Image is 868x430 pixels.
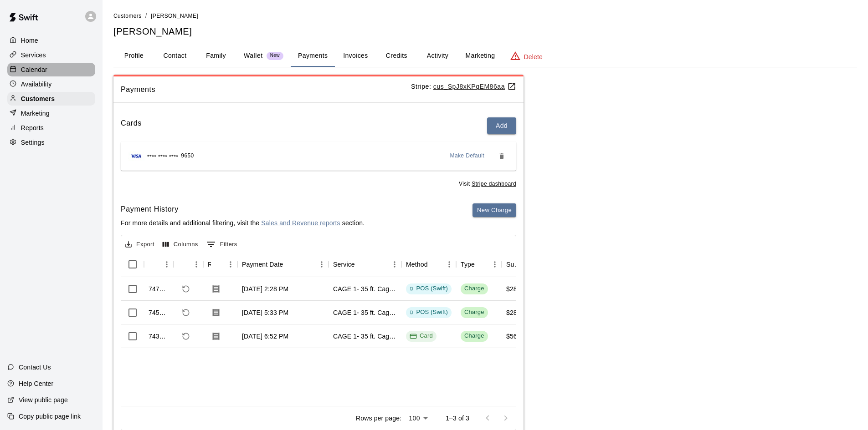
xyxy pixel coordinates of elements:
p: Home [21,36,38,45]
li: / [145,11,147,20]
button: Menu [388,258,401,271]
button: Contact [154,45,195,67]
p: Availability [21,80,52,89]
p: Delete [524,52,543,61]
a: Calendar [7,63,95,76]
div: POS (Swift) [410,284,448,293]
p: 1–3 of 3 [446,414,469,423]
button: Sort [355,258,368,271]
div: Charge [464,308,484,317]
button: Show filters [204,237,240,252]
div: POS (Swift) [410,308,448,317]
p: Calendar [21,65,47,74]
button: Menu [442,258,456,271]
div: Aug 8, 2025, 5:33 PM [242,308,288,317]
span: Make Default [450,152,485,161]
button: Download Receipt [208,304,224,321]
div: 743990 [149,332,169,341]
div: CAGE 1- 35 ft. Cage w/ Manual Feed Hack Attack- Baseball [333,308,397,317]
a: Settings [7,136,95,149]
span: Refund payment [178,281,194,297]
p: Reports [21,123,44,132]
button: Download Receipt [208,281,224,297]
div: Charge [464,284,484,293]
a: Home [7,34,95,47]
div: Service [329,252,401,277]
div: Card [410,332,433,340]
button: Menu [160,258,174,271]
div: Payment Date [237,252,329,277]
div: Refund [174,252,203,277]
div: CAGE 1- 35 ft. Cage w/ Manual Feed Hack Attack- Baseball [333,284,397,293]
span: Visit [459,180,516,189]
a: Customers [7,92,95,106]
button: Menu [224,258,237,271]
div: Aug 10, 2025, 2:28 PM [242,284,288,293]
a: Marketing [7,106,95,120]
button: Sort [211,258,224,271]
button: Profile [113,45,154,67]
div: 747839 [149,284,169,293]
span: Refund payment [178,305,194,320]
button: Menu [190,258,203,271]
div: Aug 7, 2025, 6:52 PM [242,332,288,341]
span: [PERSON_NAME] [151,13,198,19]
a: cus_SpJ8xKPqEM86aa [433,83,516,90]
p: Copy public page link [19,412,81,421]
button: Family [195,45,236,67]
div: Type [461,252,475,277]
button: New Charge [473,203,516,218]
button: Credits [376,45,417,67]
h6: Cards [121,117,142,134]
span: Refund payment [178,329,194,344]
button: Export [123,238,157,252]
p: Help Center [19,379,53,388]
button: Sort [428,258,441,271]
p: For more details and additional filtering, visit the section. [121,218,365,228]
a: Reports [7,121,95,135]
div: $56.00 [506,332,526,341]
button: Remove [494,149,509,163]
button: Sort [178,258,191,271]
button: Add [487,117,516,134]
button: Menu [315,258,329,271]
div: CAGE 1- 35 ft. Cage w/ Manual Feed Hack Attack- Baseball [333,332,397,341]
button: Marketing [458,45,502,67]
p: Contact Us [19,363,51,372]
nav: breadcrumb [113,11,857,21]
button: Sort [283,258,296,271]
a: Customers [113,12,142,19]
a: Services [7,48,95,62]
p: Settings [21,138,45,147]
div: Subtotal [506,252,521,277]
div: 100 [405,412,431,425]
a: Stripe dashboard [472,181,516,187]
button: Make Default [447,149,488,163]
div: Method [406,252,428,277]
h6: Payment History [121,203,365,215]
span: New [267,53,283,59]
div: Receipt [203,252,237,277]
div: $28.00 [506,284,526,293]
button: Activity [417,45,458,67]
button: Payments [291,45,335,67]
button: Sort [475,258,488,271]
a: Availability [7,77,95,91]
div: Type [456,252,502,277]
div: Charge [464,332,484,340]
div: basic tabs example [113,45,857,67]
div: Payment Date [242,252,283,277]
button: Menu [488,258,502,271]
p: Services [21,51,46,60]
h5: [PERSON_NAME] [113,25,857,38]
p: View public page [19,395,68,405]
span: Payments [121,84,411,96]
